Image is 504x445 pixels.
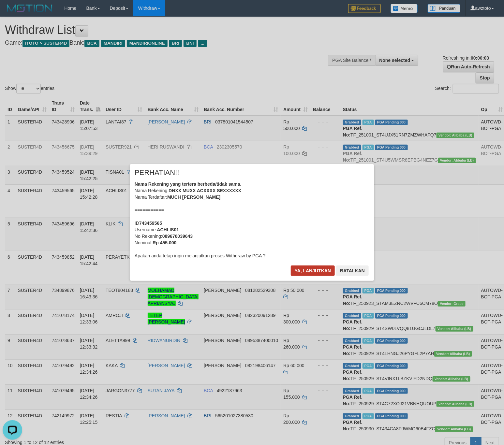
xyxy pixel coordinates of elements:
b: Nama Rekening yang tertera berbeda/tidak sama. [135,181,242,187]
button: Batalkan [336,266,369,276]
b: 089670039643 [162,234,193,239]
button: Ya, lanjutkan [291,266,335,276]
b: MUCH [PERSON_NAME] [167,194,220,200]
button: Open LiveChat chat widget [3,3,22,22]
b: Rp 455.000 [153,240,176,245]
div: Nama Rekening: Nama Terdaftar: =========== ID Username: No Rekening: Nominal: Apakah anda tetap i... [135,181,369,259]
b: 743459565 [139,221,162,226]
b: ACHLIS01 [157,227,179,232]
b: DNXX MUXX ACXXXX SEXXXXXX [169,188,241,193]
span: PERHATIAN!! [135,169,179,176]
